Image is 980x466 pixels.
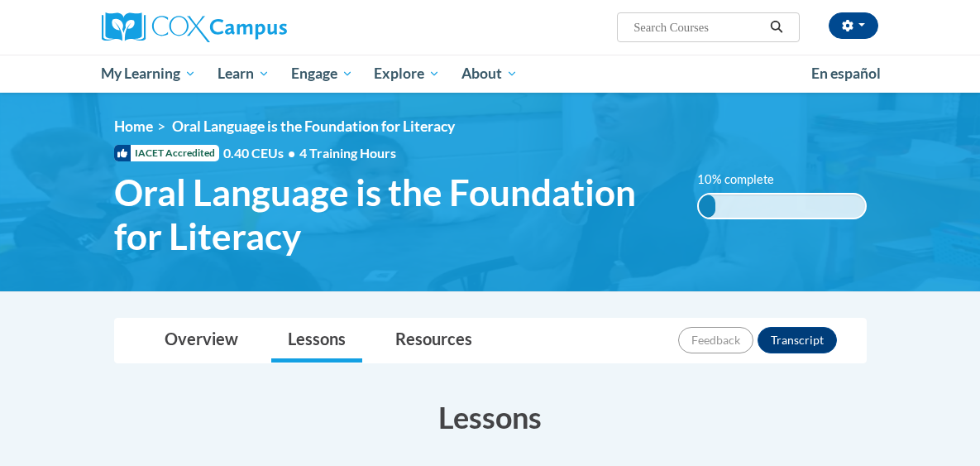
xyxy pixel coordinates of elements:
button: Feedback [678,327,753,353]
a: En español [801,56,892,91]
a: Engage [280,55,364,93]
a: Overview [148,319,255,363]
span: 0.40 CEUs [223,144,299,162]
a: Home [114,118,153,135]
span: Explore [374,64,440,84]
div: 10% complete [699,195,715,218]
span: About [461,64,518,84]
button: Search [764,17,789,37]
a: Explore [363,55,451,93]
span: Learn [218,64,270,84]
h3: Lessons [114,396,867,438]
span: • [288,145,295,161]
span: Engage [291,64,353,84]
span: IACET Accredited [114,145,219,161]
button: Account Settings [829,12,878,39]
span: En español [811,65,881,82]
span: 4 Training Hours [299,145,396,161]
a: Lessons [271,319,362,363]
a: My Learning [91,55,208,93]
a: Cox Campus [102,12,344,42]
button: Transcript [758,327,837,353]
span: My Learning [101,64,196,84]
input: Search Courses [632,17,764,37]
a: Learn [207,55,280,93]
img: Cox Campus [102,12,287,42]
a: Resources [379,319,489,363]
div: Main menu [89,55,892,93]
label: 10% complete [697,171,792,189]
span: Oral Language is the Foundation for Literacy [172,118,455,135]
a: About [451,55,528,93]
span: Oral Language is the Foundation for Literacy [114,171,672,258]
